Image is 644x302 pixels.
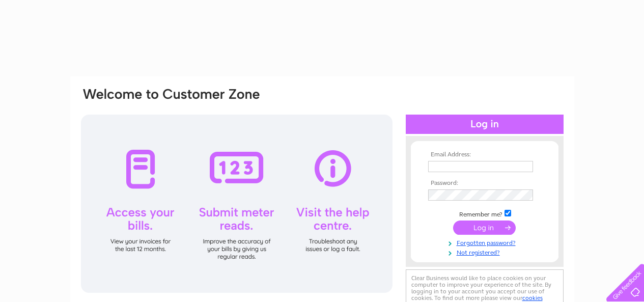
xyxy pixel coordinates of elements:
[428,247,544,257] a: Not registered?
[426,208,544,218] td: Remember me?
[426,180,544,187] th: Password:
[453,221,516,235] input: Submit
[426,151,544,158] th: Email Address:
[428,237,544,247] a: Forgotten password?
